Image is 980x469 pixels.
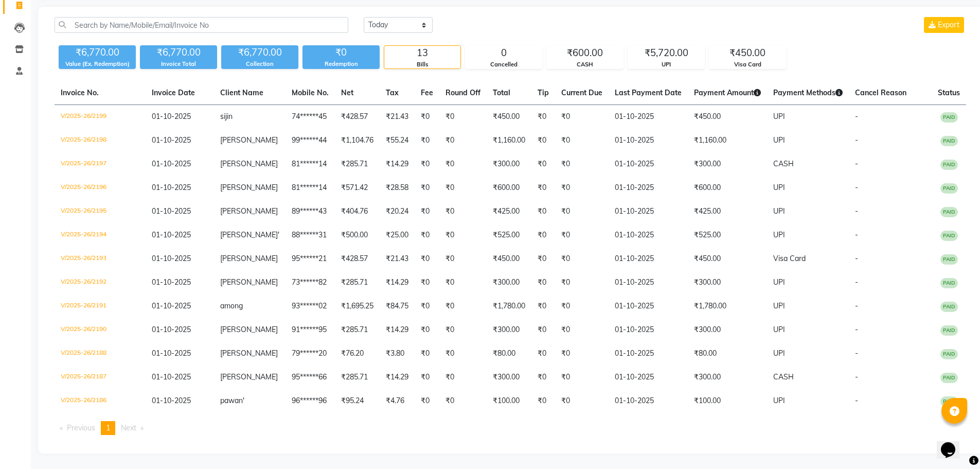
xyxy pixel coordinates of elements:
[220,301,243,310] span: among
[380,200,415,223] td: ₹20.24
[773,301,785,310] span: UPI
[555,129,609,152] td: ₹0
[531,271,555,294] td: ₹0
[773,396,785,405] span: UPI
[555,271,609,294] td: ₹0
[940,136,958,146] span: PAID
[531,247,555,271] td: ₹0
[55,200,146,223] td: V/2025-26/2195
[152,159,191,168] span: 01-10-2025
[773,206,785,216] span: UPI
[688,152,767,176] td: ₹300.00
[292,88,329,97] span: Mobile No.
[335,271,380,294] td: ₹285.71
[855,183,858,192] span: -
[415,342,439,366] td: ₹0
[415,105,439,129] td: ₹0
[609,247,688,271] td: 01-10-2025
[531,342,555,366] td: ₹0
[531,318,555,342] td: ₹0
[415,152,439,176] td: ₹0
[152,372,191,381] span: 01-10-2025
[140,60,217,68] div: Invoice Total
[688,294,767,318] td: ₹1,780.00
[152,206,191,216] span: 01-10-2025
[55,152,146,176] td: V/2025-26/2197
[487,294,531,318] td: ₹1,780.00
[386,88,399,97] span: Tax
[59,60,136,68] div: Value (Ex. Redemption)
[688,105,767,129] td: ₹450.00
[773,230,785,239] span: UPI
[609,389,688,413] td: 01-10-2025
[628,60,704,69] div: UPI
[940,183,958,194] span: PAID
[940,278,958,288] span: PAID
[609,342,688,366] td: 01-10-2025
[709,46,786,60] div: ₹450.00
[152,277,191,287] span: 01-10-2025
[855,88,906,97] span: Cancel Reason
[609,152,688,176] td: 01-10-2025
[415,223,439,247] td: ₹0
[335,294,380,318] td: ₹1,695.25
[415,389,439,413] td: ₹0
[152,135,191,145] span: 01-10-2025
[938,88,960,97] span: Status
[688,318,767,342] td: ₹300.00
[688,223,767,247] td: ₹525.00
[487,271,531,294] td: ₹300.00
[773,372,794,381] span: CASH
[555,247,609,271] td: ₹0
[940,349,958,359] span: PAID
[335,366,380,389] td: ₹285.71
[415,176,439,200] td: ₹0
[561,88,602,97] span: Current Due
[384,46,460,60] div: 13
[487,152,531,176] td: ₹300.00
[302,45,380,60] div: ₹0
[609,176,688,200] td: 01-10-2025
[555,318,609,342] td: ₹0
[439,176,487,200] td: ₹0
[688,176,767,200] td: ₹600.00
[384,60,460,69] div: Bills
[380,129,415,152] td: ₹55.24
[487,318,531,342] td: ₹300.00
[855,112,858,121] span: -
[487,105,531,129] td: ₹450.00
[380,105,415,129] td: ₹21.43
[609,271,688,294] td: 01-10-2025
[380,389,415,413] td: ₹4.76
[439,318,487,342] td: ₹0
[855,135,858,145] span: -
[466,60,542,69] div: Cancelled
[415,318,439,342] td: ₹0
[487,176,531,200] td: ₹600.00
[439,389,487,413] td: ₹0
[773,135,785,145] span: UPI
[688,200,767,223] td: ₹425.00
[439,223,487,247] td: ₹0
[380,247,415,271] td: ₹21.43
[855,301,858,310] span: -
[439,105,487,129] td: ₹0
[940,396,958,407] span: PAID
[531,176,555,200] td: ₹0
[380,271,415,294] td: ₹14.29
[55,421,966,435] nav: Pagination
[55,389,146,413] td: V/2025-26/2186
[609,294,688,318] td: 01-10-2025
[278,230,279,239] span: '
[555,200,609,223] td: ₹0
[940,231,958,241] span: PAID
[609,105,688,129] td: 01-10-2025
[688,129,767,152] td: ₹1,160.00
[121,423,136,432] span: Next
[220,230,278,239] span: [PERSON_NAME]
[380,223,415,247] td: ₹25.00
[221,60,298,68] div: Collection
[439,271,487,294] td: ₹0
[415,271,439,294] td: ₹0
[220,325,278,334] span: [PERSON_NAME]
